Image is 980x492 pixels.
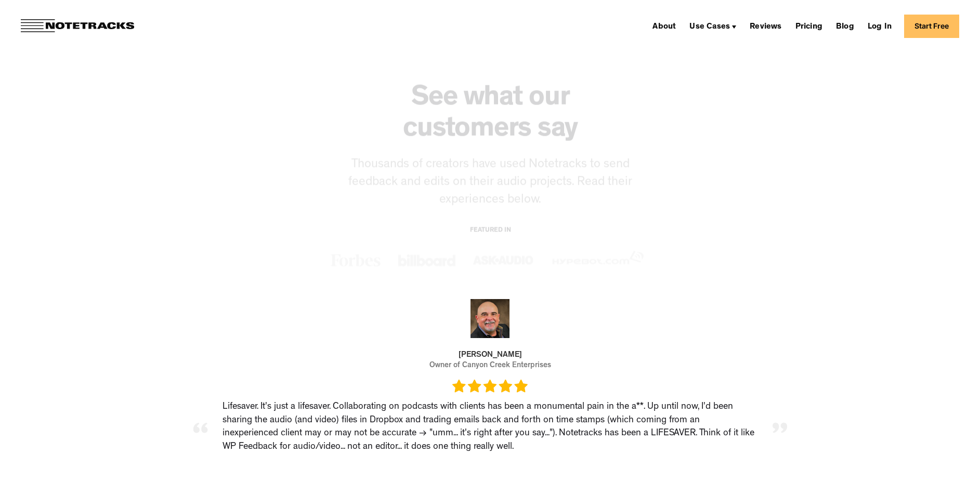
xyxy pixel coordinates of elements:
div: Featured IN [469,227,511,235]
a: Start Free [904,15,959,38]
div: Use Cases [685,18,740,34]
div: Thousands of creators have used Notetracks to send feedback and edits on their audio projects. Re... [334,157,646,210]
h1: See what our customers say [403,84,578,146]
a: Pricing [791,18,827,34]
a: About [648,18,680,34]
div: [PERSON_NAME] [459,351,522,362]
a: Log In [864,18,896,34]
div: Use Cases [689,23,730,31]
img: billboard logo [398,249,455,271]
a: Blog [832,18,858,34]
a: Reviews [746,18,786,34]
div: Owner of Canyon Creek Enterprises [429,362,551,371]
img: Ask Audio logo [472,249,534,271]
div: Lifesaver. It's just a lifesaver. Collaborating on podcasts with clients has been a monumental pa... [215,401,766,454]
img: forbes logo [330,249,382,271]
img: Hypebox.com logo [551,249,645,267]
